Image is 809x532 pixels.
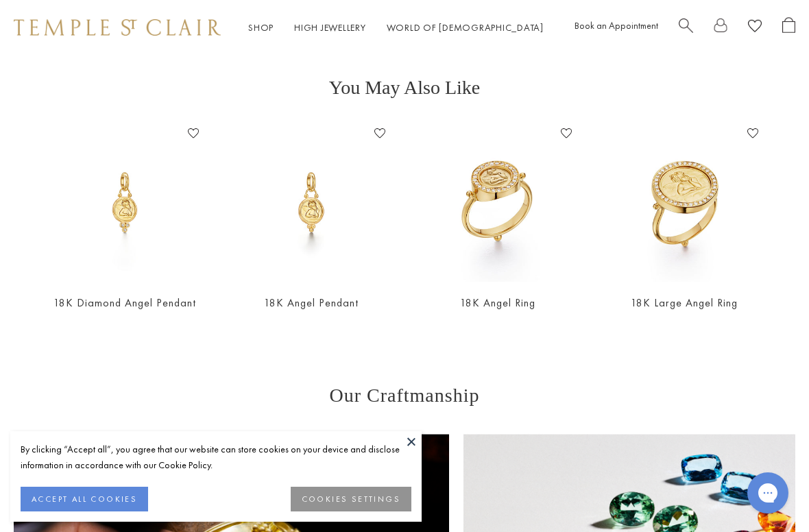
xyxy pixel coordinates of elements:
[248,21,274,34] a: ShopShop
[605,123,764,282] img: AR14-PAVE
[45,123,204,282] img: AP10-DIGRN
[14,385,795,407] h3: Our Craftmanship
[21,442,411,473] div: By clicking “Accept all”, you agree that our website can store cookies on your device and disclos...
[45,123,204,282] a: AP10-DIGRNAP10-DIGRN
[748,17,762,38] a: View Wishlist
[21,487,148,511] button: ACCEPT ALL COOKIES
[460,295,535,310] a: 18K Angel Ring
[740,468,795,518] iframe: Gorgias live chat messenger
[679,17,693,38] a: Search
[418,123,577,282] a: AR8-PAVEAR8-PAVE
[232,123,391,282] img: AP10-BEZGRN
[631,295,738,310] a: 18K Large Angel Ring
[264,295,359,310] a: 18K Angel Pendant
[782,17,795,38] a: Open Shopping Bag
[605,123,764,282] a: AR14-PAVEAR14-PAVE
[294,21,366,34] a: High JewelleryHigh Jewellery
[291,487,411,511] button: COOKIES SETTINGS
[14,19,221,36] img: Temple St. Clair
[575,19,658,32] a: Book an Appointment
[232,123,391,282] a: AP10-BEZGRNAP10-BEZGRN
[248,19,544,36] nav: Main navigation
[53,295,196,310] a: 18K Diamond Angel Pendant
[418,123,577,282] img: AR8-PAVE
[55,77,754,99] h3: You May Also Like
[387,21,544,34] a: World of [DEMOGRAPHIC_DATA]World of [DEMOGRAPHIC_DATA]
